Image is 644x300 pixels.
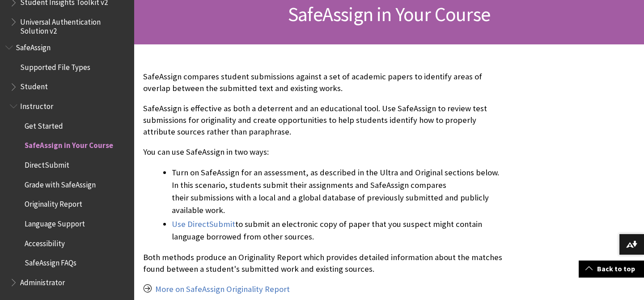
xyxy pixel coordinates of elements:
span: Get Started [25,118,63,130]
span: Student [20,79,48,91]
span: Instructor [20,99,53,111]
p: SafeAssign is effective as both a deterrent and an educational tool. Use SafeAssign to review tes... [143,103,503,138]
nav: Book outline for Blackboard SafeAssign [5,40,129,290]
span: Originality Report [25,197,82,209]
p: You can use SafeAssign in two ways: [143,146,503,158]
span: SafeAssign FAQs [25,256,76,268]
span: SafeAssign in Your Course [25,138,113,150]
li: to submit an electronic copy of paper that you suspect might contain language borrowed from other... [172,218,503,243]
span: Universal Authentication Solution v2 [20,14,128,35]
span: Supported File Types [20,60,90,72]
a: Use DirectSubmit [172,219,235,230]
li: Turn on SafeAssign for an assessment, as described in the Ultra and Original sections below. In t... [172,166,503,217]
a: More on SafeAssign Originality Report [155,284,290,295]
p: Both methods produce an Originality Report which provides detailed information about the matches ... [143,252,503,275]
span: SafeAssign in Your Course [288,2,490,26]
span: Administrator [20,275,65,287]
span: Accessibility [25,236,65,248]
span: DirectSubmit [25,157,69,170]
a: Back to top [579,261,644,277]
span: Language Support [25,216,85,228]
span: Grade with SafeAssign [25,177,96,189]
span: SafeAssign [16,40,51,52]
p: SafeAssign compares student submissions against a set of academic papers to identify areas of ove... [143,71,503,94]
